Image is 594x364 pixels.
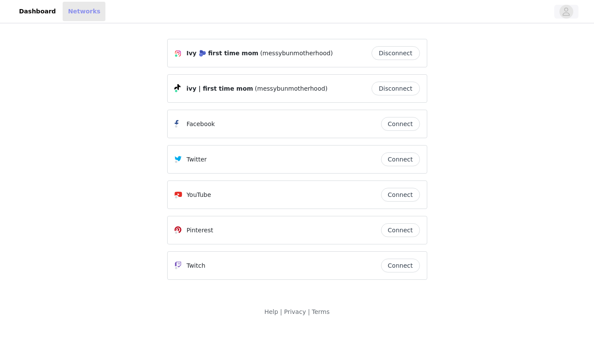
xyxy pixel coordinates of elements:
button: Connect [381,223,420,237]
span: ivy | first time mom [187,84,253,93]
button: Connect [381,117,420,131]
p: YouTube [187,190,211,199]
span: Ivy 🫐 first time mom [187,49,259,58]
span: (messybunmotherhood) [260,49,333,58]
p: Twitter [187,155,207,164]
a: Networks [63,2,105,21]
button: Disconnect [372,82,420,95]
p: Facebook [187,120,215,129]
a: Privacy [284,308,306,315]
button: Disconnect [372,46,420,60]
span: | [280,308,282,315]
button: Connect [381,152,420,166]
p: Twitch [187,261,206,270]
a: Terms [312,308,330,315]
a: Help [264,308,278,315]
button: Connect [381,259,420,272]
img: Instagram Icon [175,50,181,57]
button: Connect [381,188,420,202]
p: Pinterest [187,226,213,235]
span: (messybunmotherhood) [255,84,327,93]
a: Dashboard [14,2,61,21]
span: | [308,308,310,315]
div: avatar [562,5,570,19]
